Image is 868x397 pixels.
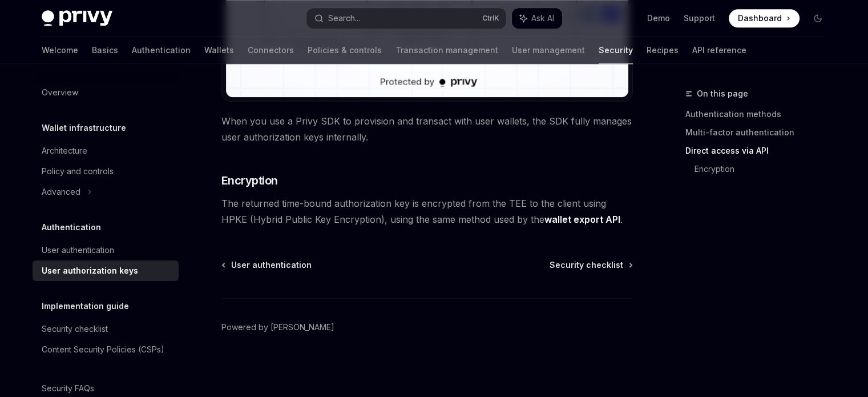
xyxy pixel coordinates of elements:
a: Multi-factor authentication [685,123,836,142]
div: Architecture [42,144,87,158]
h5: Authentication [42,220,101,234]
a: Authentication [132,37,191,64]
a: User management [512,37,585,64]
a: Direct access via API [685,142,836,160]
span: Security checklist [550,259,623,271]
div: Security FAQs [42,382,94,395]
a: Security [599,37,633,64]
a: Authentication methods [685,105,836,123]
div: Content Security Policies (CSPs) [42,343,164,356]
a: Dashboard [729,9,800,27]
span: When you use a Privy SDK to provision and transact with user wallets, the SDK fully manages user ... [221,113,633,145]
a: Transaction management [395,37,498,64]
a: User authentication [33,240,179,260]
a: Powered by [PERSON_NAME] [221,322,334,333]
a: Policy and controls [33,161,179,182]
span: On this page [697,87,748,101]
span: Ask AI [531,13,554,24]
a: Welcome [42,37,78,64]
a: Basics [92,37,118,64]
a: Support [684,13,715,24]
span: Dashboard [738,13,782,24]
span: Ctrl K [482,14,499,23]
span: The returned time-bound authorization key is encrypted from the TEE to the client using HPKE (Hyb... [221,195,633,227]
a: Architecture [33,141,179,161]
a: Content Security Policies (CSPs) [33,339,179,360]
a: User authorization keys [33,260,179,281]
a: Demo [647,13,670,24]
div: User authentication [42,243,114,257]
div: Security checklist [42,322,108,336]
a: Recipes [647,37,679,64]
a: Security checklist [550,259,632,271]
img: dark logo [42,10,112,26]
a: User authentication [223,259,312,271]
div: User authorization keys [42,264,138,278]
a: API reference [692,37,746,64]
button: Ask AI [512,8,562,29]
h5: Implementation guide [42,299,129,313]
button: Toggle dark mode [809,9,827,27]
button: Search...CtrlK [306,8,506,29]
div: Overview [42,86,78,99]
h5: Wallet infrastructure [42,121,126,135]
a: Encryption [695,160,836,178]
span: User authentication [231,259,312,271]
a: Security checklist [33,319,179,339]
a: Connectors [248,37,294,64]
div: Policy and controls [42,165,114,178]
a: wallet export API [544,214,620,226]
a: Wallets [204,37,234,64]
a: Overview [33,82,179,103]
div: Advanced [42,185,80,199]
span: Encryption [221,173,278,189]
div: Search... [328,11,360,25]
a: Policies & controls [308,37,382,64]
